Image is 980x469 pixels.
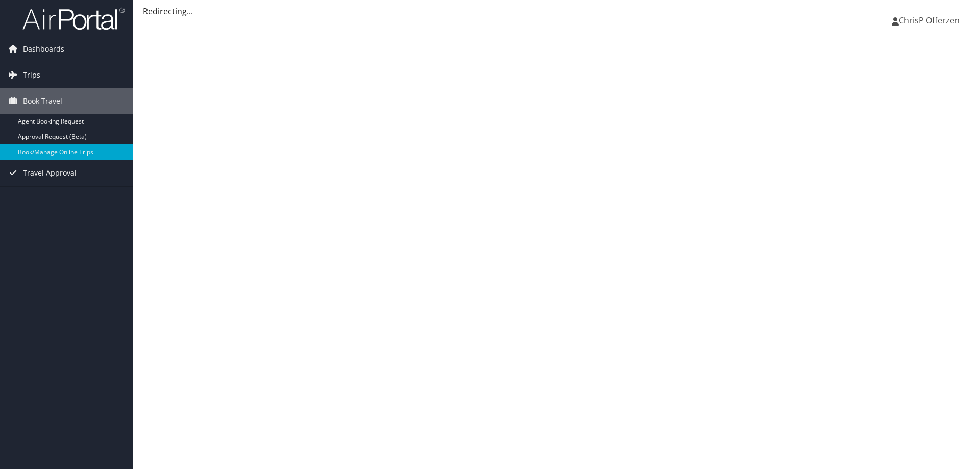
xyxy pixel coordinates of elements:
[143,5,970,17] div: Redirecting...
[899,15,960,26] span: ChrisP Offerzen
[22,7,125,31] img: airportal-logo.png
[23,160,77,186] span: Travel Approval
[23,62,40,88] span: Trips
[23,88,62,114] span: Book Travel
[892,5,970,36] a: ChrisP Offerzen
[23,36,64,62] span: Dashboards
